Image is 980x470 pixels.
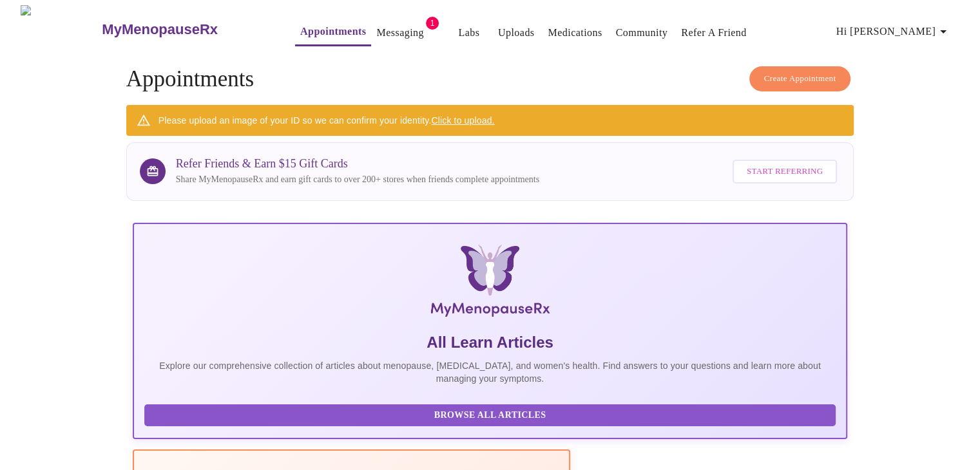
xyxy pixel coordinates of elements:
button: Labs [448,20,490,46]
button: Browse All Articles [144,404,836,427]
h3: Refer Friends & Earn $15 Gift Cards [176,157,539,171]
a: Messaging [376,24,423,42]
a: Uploads [498,24,535,42]
a: Labs [458,24,479,42]
a: Browse All Articles [144,409,840,420]
a: Click to upload. [431,115,494,126]
p: Explore our comprehensive collection of articles about menopause, [MEDICAL_DATA], and women's hea... [144,359,836,385]
a: Start Referring [729,153,840,190]
h4: Appointments [126,66,854,92]
button: Create Appointment [749,66,851,91]
span: 1 [426,17,439,30]
button: Start Referring [733,160,837,183]
p: Share MyMenopauseRx and earn gift cards to over 200+ stores when friends complete appointments [176,173,539,186]
a: Medications [548,24,602,42]
button: Hi [PERSON_NAME] [831,19,956,44]
a: MyMenopauseRx [101,7,269,52]
span: Hi [PERSON_NAME] [836,23,951,41]
span: Browse All Articles [157,408,823,424]
button: Appointments [295,19,371,46]
h3: MyMenopauseRx [102,21,218,38]
img: MyMenopauseRx Logo [251,245,728,322]
a: Refer a Friend [681,24,747,42]
a: Appointments [300,23,366,41]
button: Refer a Friend [676,20,752,46]
span: Create Appointment [764,71,836,86]
img: MyMenopauseRx Logo [21,5,101,53]
button: Uploads [493,20,540,46]
button: Community [611,20,673,46]
span: Start Referring [747,164,823,179]
a: Community [616,24,668,42]
button: Messaging [371,20,428,46]
h5: All Learn Articles [144,332,836,353]
div: Please upload an image of your ID so we can confirm your identity. [159,109,495,132]
button: Medications [543,20,607,46]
